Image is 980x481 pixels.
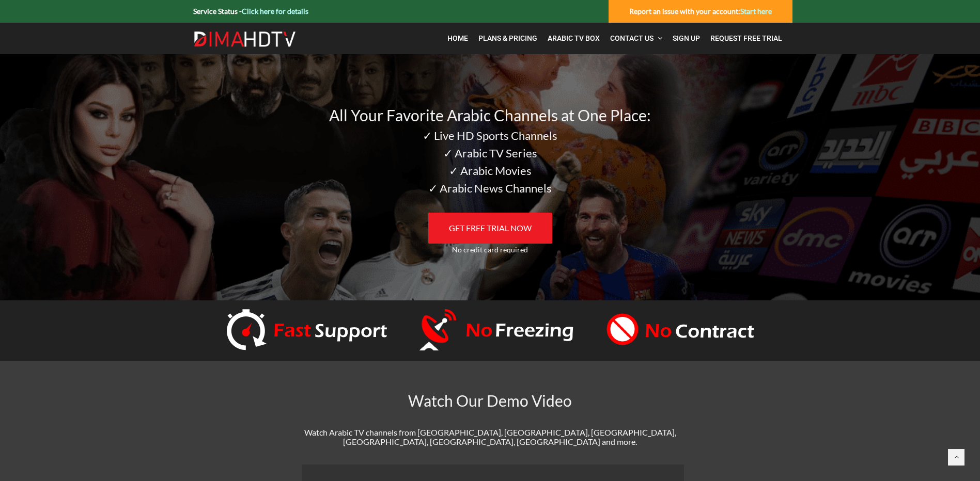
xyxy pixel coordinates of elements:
a: Plans & Pricing [473,28,542,49]
span: ✓ Live HD Sports Channels [423,129,557,142]
span: Arabic TV Box [548,34,600,42]
span: ✓ Arabic TV Series [443,146,537,160]
span: Request Free Trial [710,34,782,42]
span: Plans & Pricing [478,34,537,42]
a: Click here for details [242,7,308,15]
span: All Your Favorite Arabic Channels at One Place: [329,106,651,124]
img: Dima HDTV [193,31,297,47]
span: Home [447,34,468,42]
span: Sign Up [673,34,700,42]
span: Contact Us [610,34,654,42]
a: Back to top [948,449,965,466]
span: ✓ Arabic News Channels [428,181,552,195]
a: GET FREE TRIAL NOW [428,213,552,244]
span: ✓ Arabic Movies [449,164,532,178]
a: Start here [740,7,772,15]
span: GET FREE TRIAL NOW [449,223,532,233]
strong: Report an issue with your account: [629,7,772,15]
a: Contact Us [605,28,667,49]
span: Watch Our Demo Video [408,391,572,410]
a: Home [442,28,473,49]
a: Sign Up [667,28,705,49]
a: Arabic TV Box [542,28,605,49]
span: No credit card required [452,245,528,254]
a: Request Free Trial [705,28,787,49]
strong: Service Status - [193,7,308,15]
span: Watch Arabic TV channels from [GEOGRAPHIC_DATA], [GEOGRAPHIC_DATA], [GEOGRAPHIC_DATA], [GEOGRAPHI... [304,427,676,446]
